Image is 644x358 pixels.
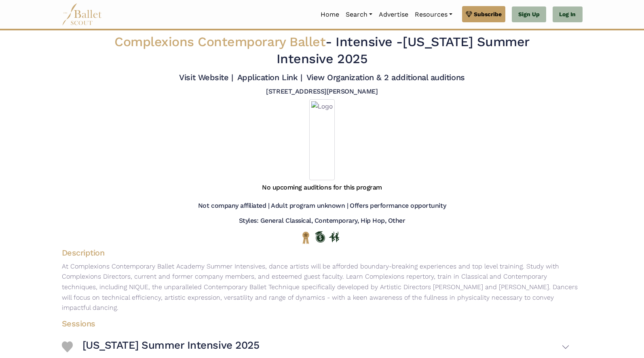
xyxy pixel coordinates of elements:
img: In Person [329,232,339,242]
h2: - [US_STATE] Summer Intensive 2025 [106,34,538,67]
a: Search [342,6,376,23]
span: Complexions Contemporary Ballet [114,34,325,49]
h3: [US_STATE] Summer Intensive 2025 [82,339,260,352]
img: gem.svg [466,10,472,19]
h5: No upcoming auditions for this program [262,183,382,192]
h4: Description [55,247,589,258]
a: Visit Website | [179,72,233,82]
img: National [301,231,311,244]
p: At Complexions Contemporary Ballet Academy Summer Intensives, dance artists will be afforded boun... [55,261,589,313]
img: Heart [62,341,73,352]
h4: Sessions [55,318,576,329]
span: Subscribe [474,10,502,19]
img: Offers Scholarship [315,231,325,243]
a: Resources [412,6,456,23]
h5: Not company affiliated | [198,202,269,210]
a: Sign Up [512,6,546,23]
a: Advertise [376,6,412,23]
a: View Organization & 2 additional auditions [306,72,465,82]
h5: Styles: General Classical, Contemporary, Hip Hop, Other [239,217,405,225]
a: Application Link | [237,72,302,82]
a: Subscribe [462,6,505,22]
h5: Adult program unknown | [271,202,348,210]
a: Log In [553,6,582,23]
span: Intensive - [336,34,403,49]
a: Home [317,6,342,23]
h5: Offers performance opportunity [350,202,446,210]
img: Logo [309,99,335,180]
h5: [STREET_ADDRESS][PERSON_NAME] [266,87,378,96]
